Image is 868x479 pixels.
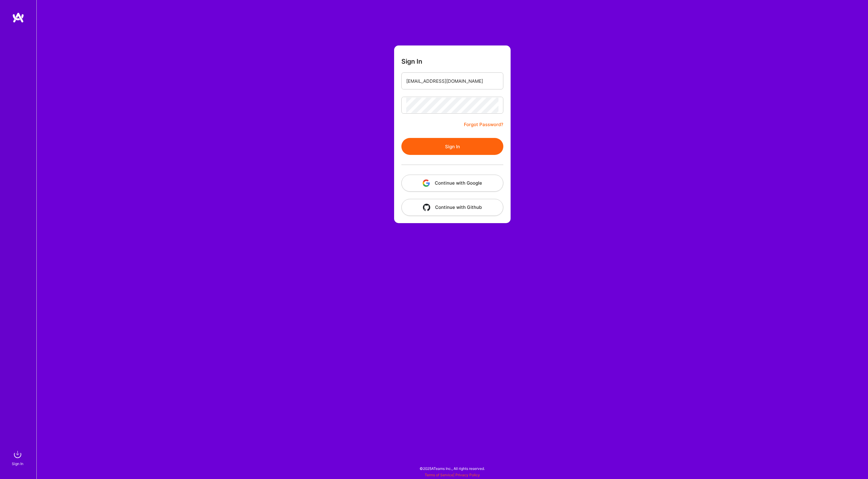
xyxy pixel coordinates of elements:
[36,461,868,476] div: © 2025 ATeams Inc., All rights reserved.
[401,175,503,192] button: Continue with Google
[401,58,422,65] h3: Sign In
[423,204,430,211] img: icon
[464,121,503,128] a: Forgot Password?
[455,473,480,477] a: Privacy Policy
[12,448,24,461] img: sign in
[401,199,503,216] button: Continue with Github
[425,473,453,477] a: Terms of Service
[401,138,503,155] button: Sign In
[12,12,24,23] img: logo
[13,448,24,467] a: sign inSign In
[406,73,498,89] input: Email...
[425,473,480,477] span: |
[12,461,23,467] div: Sign In
[423,179,430,187] img: icon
